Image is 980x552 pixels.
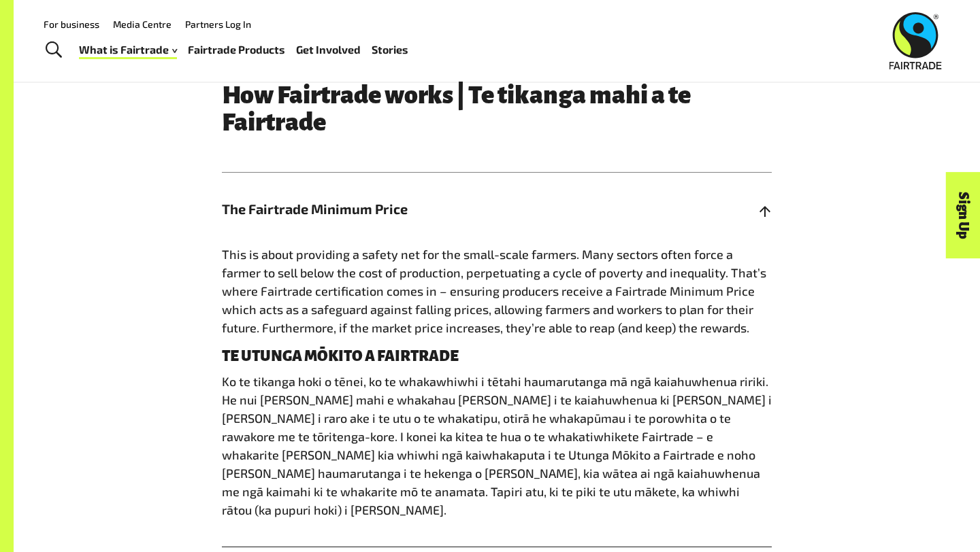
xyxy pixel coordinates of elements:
span: This is about providing a safety net for the small-scale farmers. Many sectors often force a farm... [222,247,766,335]
h4: TE UTUNGA MŌKITO A FAIRTRADE [222,348,772,364]
a: Media Centre [113,18,171,30]
h3: How Fairtrade works | Te tikanga mahi a te Fairtrade [222,82,772,136]
a: For business [44,18,99,30]
a: Fairtrade Products [188,40,285,60]
a: What is Fairtrade [79,40,177,60]
img: Fairtrade Australia New Zealand logo [889,12,942,69]
a: Stories [372,40,408,60]
span: The Fairtrade Minimum Price [222,199,634,219]
a: Partners Log In [185,18,251,30]
a: Toggle Search [37,33,70,67]
a: Get Involved [296,40,361,60]
p: Ko te tikanga hoki o tēnei, ko te whakawhiwhi i tētahi haumarutanga mā ngā kaiahuwhenua ririki. H... [222,373,772,519]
